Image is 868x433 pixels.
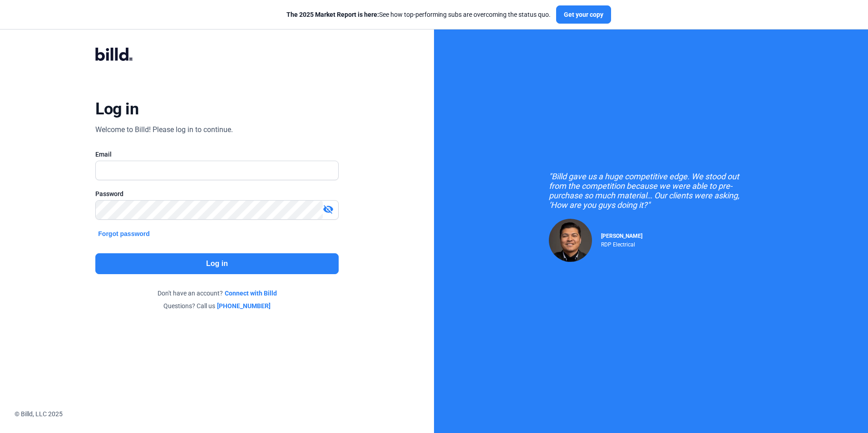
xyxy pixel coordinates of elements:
div: Log in [95,99,138,119]
img: Raul Pacheco [549,219,592,262]
mat-icon: visibility_off [323,204,334,215]
span: The 2025 Market Report is here: [286,11,379,18]
a: [PHONE_NUMBER] [217,301,271,310]
div: Questions? Call us [95,301,338,310]
div: "Billd gave us a huge competitive edge. We stood out from the competition because we were able to... [549,172,753,210]
div: See how top-performing subs are overcoming the status quo. [286,10,551,19]
div: RDP Electrical [601,239,642,248]
a: Connect with Billd [225,289,277,298]
button: Forgot password [95,229,153,239]
span: [PERSON_NAME] [601,233,642,239]
div: Don't have an account? [95,289,338,298]
div: Welcome to Billd! Please log in to continue. [95,124,233,135]
button: Log in [95,253,338,274]
div: Email [95,150,338,159]
div: Password [95,189,338,198]
button: Get your copy [556,5,611,24]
